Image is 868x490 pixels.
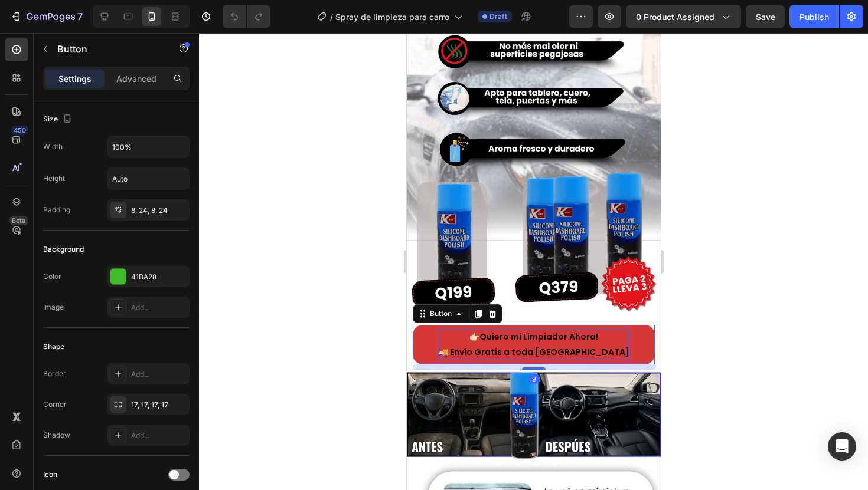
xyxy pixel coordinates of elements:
div: Open Intercom Messenger [828,432,856,461]
div: Width [43,142,63,152]
button: Save [746,5,785,28]
div: Add... [131,430,187,441]
div: Beta [9,216,28,225]
p: 7 [77,9,83,24]
span: Save [756,12,775,22]
p: Button [57,42,158,56]
span: Spray de limpieza para carro [335,11,449,23]
button: 7 [5,5,88,28]
span: Draft [490,11,507,22]
input: Auto [107,136,189,157]
div: Corner [43,399,67,410]
div: Add... [131,369,187,380]
div: Shape [43,341,64,352]
div: Image [43,302,64,313]
div: Padding [43,205,70,215]
span: / [330,11,333,23]
div: Height [43,173,65,184]
div: 450 [11,126,28,135]
button: 0 product assigned [626,5,741,28]
p: Settings [58,73,92,85]
div: Publish [800,11,829,23]
div: Add... [131,302,187,313]
div: Size [43,111,74,127]
input: Auto [107,168,189,189]
div: Border [43,369,66,379]
div: 41BA28 [131,272,187,282]
p: Advanced [116,73,156,85]
div: Shadow [43,430,70,440]
div: 17, 17, 17, 17 [131,400,187,410]
div: Undo/Redo [223,5,270,28]
div: Color [43,271,61,282]
div: 8, 24, 8, 24 [131,205,187,216]
span: 0 product assigned [636,11,714,23]
button: Publish [789,5,839,28]
iframe: Design area [407,33,661,490]
div: Background [43,244,84,255]
div: Icon [43,469,57,480]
